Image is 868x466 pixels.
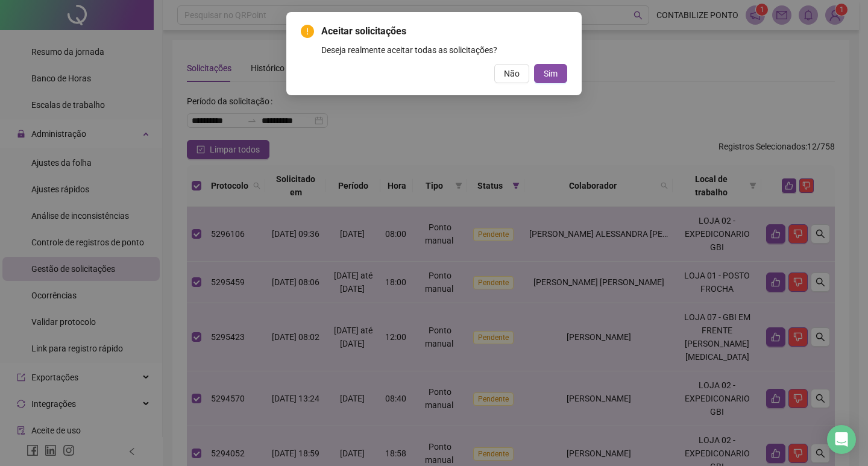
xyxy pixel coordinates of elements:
button: Sim [534,64,567,83]
div: Deseja realmente aceitar todas as solicitações? [321,43,567,57]
span: Aceitar solicitações [321,24,567,39]
button: Não [494,64,529,83]
span: exclamation-circle [301,25,314,38]
span: Sim [544,67,558,80]
span: Não [504,67,520,80]
div: Open Intercom Messenger [827,425,856,454]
